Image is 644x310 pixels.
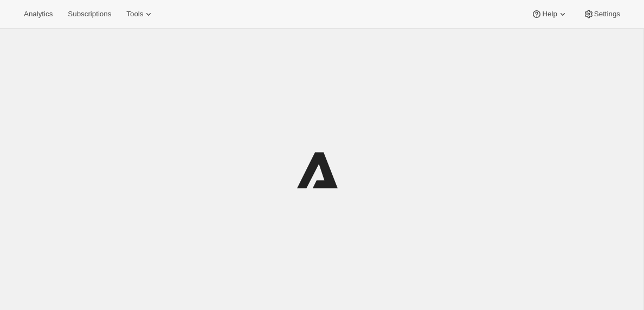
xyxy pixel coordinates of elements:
span: Subscriptions [68,10,111,18]
button: Analytics [17,7,59,22]
button: Tools [120,7,160,22]
button: Settings [577,7,627,22]
button: Help [525,7,574,22]
span: Settings [594,10,620,18]
button: Subscriptions [61,7,118,22]
span: Analytics [24,10,53,18]
span: Help [542,10,557,18]
span: Tools [126,10,143,18]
